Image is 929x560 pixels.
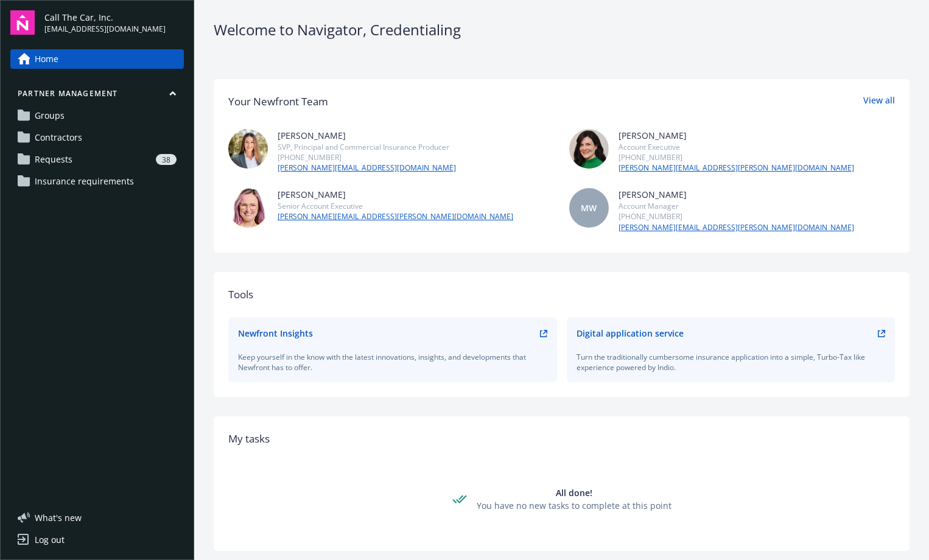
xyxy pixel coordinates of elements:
div: [PHONE_NUMBER] [619,211,854,222]
div: Newfront Insights [238,327,313,340]
div: [PHONE_NUMBER] [278,152,456,163]
a: [PERSON_NAME][EMAIL_ADDRESS][PERSON_NAME][DOMAIN_NAME] [619,163,854,173]
div: Turn the traditionally cumbersome insurance application into a simple, Turbo-Tax like experience ... [577,352,886,373]
div: Keep yourself in the know with the latest innovations, insights, and developments that Newfront h... [238,352,547,373]
div: Welcome to Navigator , Credentialing [214,19,910,40]
div: [PHONE_NUMBER] [619,152,854,163]
div: [PERSON_NAME] [619,188,854,201]
div: [PERSON_NAME] [278,188,513,201]
a: Insurance requirements [10,172,184,191]
div: Log out [35,530,65,550]
span: [EMAIL_ADDRESS][DOMAIN_NAME] [44,24,166,35]
a: [PERSON_NAME][EMAIL_ADDRESS][DOMAIN_NAME] [278,163,456,173]
a: Contractors [10,128,184,147]
div: Account Manager [619,201,854,211]
a: Groups [10,106,184,125]
div: Your Newfront Team [228,94,328,110]
a: View all [863,94,895,110]
span: MW [581,201,597,214]
a: [PERSON_NAME][EMAIL_ADDRESS][PERSON_NAME][DOMAIN_NAME] [278,211,513,222]
button: Partner management [10,88,184,103]
img: navigator-logo.svg [10,10,35,35]
div: All done! [477,486,671,499]
span: Call The Car, Inc. [44,11,166,24]
div: [PERSON_NAME] [278,129,456,142]
a: [PERSON_NAME][EMAIL_ADDRESS][PERSON_NAME][DOMAIN_NAME] [619,222,854,233]
div: 38 [156,154,177,165]
a: Home [10,49,184,69]
span: Home [35,49,58,69]
div: [PERSON_NAME] [619,129,854,142]
img: photo [228,129,268,169]
button: Call The Car, Inc.[EMAIL_ADDRESS][DOMAIN_NAME] [44,10,184,35]
img: photo [228,188,268,228]
span: Requests [35,150,72,169]
img: photo [569,129,609,169]
div: Senior Account Executive [278,201,513,211]
span: Groups [35,106,65,125]
button: What's new [10,511,101,524]
a: Requests38 [10,150,184,169]
div: You have no new tasks to complete at this point [477,499,671,512]
div: Account Executive [619,142,854,152]
div: My tasks [228,431,895,447]
div: Tools [228,287,895,303]
span: Insurance requirements [35,172,134,191]
span: What ' s new [35,511,82,524]
div: Digital application service [577,327,684,340]
div: SVP, Principal and Commercial Insurance Producer [278,142,456,152]
span: Contractors [35,128,82,147]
